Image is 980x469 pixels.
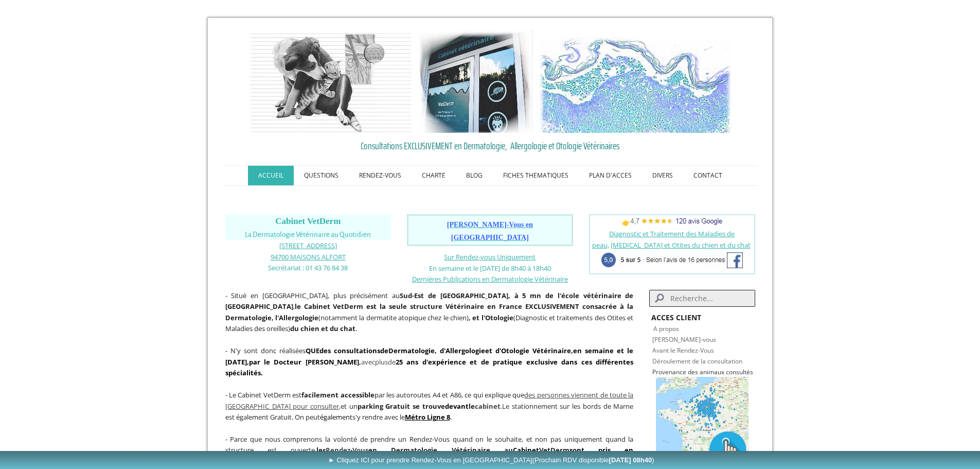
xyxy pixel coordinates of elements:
strong: les [316,445,368,455]
strong: de , d' et d' [334,346,558,355]
strong: ACCES CLIENT [651,312,701,322]
span: La Dermatologie Vétérinaire au Quotidien [245,231,371,238]
span: Secrétariat : 01 43 76 84 38 [268,263,348,272]
span: 👉 [622,218,722,227]
b: , [249,357,361,367]
a: A propos [653,324,679,333]
a: RENDEZ-VOUS [349,166,412,185]
span: - Situé en [GEOGRAPHIC_DATA], plus précisément au , (notamment la dermatite atopique chez le chie... [225,291,634,334]
strong: 25 ans d'expérience et de pratique exclusive dans ces différentes spécialités. [225,357,634,378]
a: Allergologie [446,346,485,355]
span: cabinet [475,402,501,411]
span: - Le Cabinet VetDerm est par les autoroutes A4 et A86, ce qui explique que et un Le stationnement... [225,390,634,422]
strong: le [295,302,301,311]
a: Otologie Vétérin [501,346,558,355]
a: CONTACT [683,166,733,185]
span: en semaine et le [DATE] [225,346,634,367]
span: en Dermatologie Vétérinaire au VetDerm [368,445,569,455]
span: En semaine et le [DATE] de 8h40 à 18h40 [429,264,551,273]
span: plus [375,357,388,367]
a: [STREET_ADDRESS] [279,240,337,250]
a: PLAN D'ACCES [579,166,642,185]
a: ACCUEIL [248,166,294,185]
b: France EXCLUSIVEMENT consacrée à la Dermatologie, l'Allergologie [225,302,634,322]
span: . [501,402,502,411]
span: Rendez-V [326,445,357,455]
span: parking Gratuit se trouve le [358,402,501,411]
strong: des [319,346,331,355]
span: - Parce que nous comprenons la volonté de prendre un Rendez-Vous quand on le souhaite, et non pas... [225,435,634,455]
a: aire [558,346,571,355]
a: Diagnostic et Traitement des Maladies de peau, [592,229,735,250]
a: 94700 MAISONS ALFORT [271,252,346,262]
a: rovenance [656,368,686,376]
a: FICHES THEMATIQUES [493,166,579,185]
a: DIVERS [642,166,683,185]
a: Déroulement de la consultation [652,357,742,366]
span: (Prochain RDV disponible ) [532,456,654,464]
span: . [405,412,452,422]
strong: Sud-Est de [GEOGRAPHIC_DATA], à 5 mn de l'école vétérinaire de [GEOGRAPHIC_DATA] [225,291,634,311]
span: s [365,445,368,455]
span: , [225,390,634,411]
a: QUESTIONS [294,166,349,185]
span: [STREET_ADDRESS] [279,241,337,250]
b: Cabinet VetDerm est la seule structure Vétérinaire en [304,302,496,311]
span: Dernières Publications en Dermatologie Vétérinaire [412,274,568,284]
a: Avant le Rendez-Vous [652,346,714,355]
a: Dernières Publications en Dermatologie Vétérinaire [412,274,568,284]
span: des animaux consultés [688,368,753,376]
b: , et l'Otologie [469,313,513,322]
span: - N'y sont donc réalisées [225,346,634,377]
span: facilement [301,390,338,399]
span: Cabinet [513,445,539,455]
strong: , [571,346,573,355]
a: Métro Ligne 8 [405,412,450,422]
a: Sur Rendez-vous Uniquement [444,252,536,262]
strong: du chien et du chat [290,324,355,333]
span: par le Docteur [PERSON_NAME] [249,357,359,367]
a: [MEDICAL_DATA] et Otites du chien et du chat [611,240,751,250]
span: devant [445,402,469,411]
span: P [652,368,656,376]
a: Consultations EXCLUSIVEMENT en Dermatologie, Allergologie et Otologie Vétérinaires [225,138,755,153]
input: Search [649,290,755,307]
a: BLOG [456,166,493,185]
span: , [247,357,249,367]
span: ► Cliquez ICI pour prendre Rendez-Vous en [GEOGRAPHIC_DATA] [328,456,654,464]
a: consultations [334,346,380,355]
strong: accessible [341,390,375,399]
span: Cabinet VetDerm [275,216,341,226]
a: CHARTE [412,166,456,185]
strong: QUE [306,346,319,355]
span: ou [357,445,365,455]
a: Dermatologie [388,346,435,355]
span: également [320,412,352,422]
b: [DATE] 08h40 [609,456,652,464]
a: des personnes viennent de toute la [GEOGRAPHIC_DATA] pour consulter [225,390,634,411]
span: avec de [225,346,634,377]
a: [PERSON_NAME]-Vous en [GEOGRAPHIC_DATA] [447,221,533,241]
a: [PERSON_NAME]-vous [652,335,716,344]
